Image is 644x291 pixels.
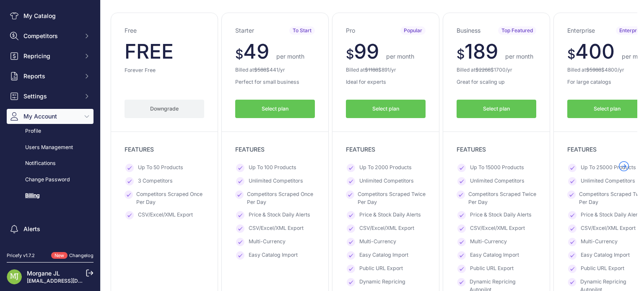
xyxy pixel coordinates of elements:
[359,177,414,185] span: Unlimited Competitors
[257,67,266,73] span: 588
[27,270,60,277] a: Morgane JL
[359,251,408,260] span: Easy Catalog Import
[470,224,525,233] span: CSV/Excel/XML Export
[125,67,204,75] p: Forever Free
[475,67,491,73] del: $
[235,67,315,73] p: Billed at $ /yr
[7,8,93,23] a: My Catalog
[249,211,310,219] span: Price & Stock Daily Alerts
[262,105,288,113] span: Select plan
[567,26,595,35] h3: Enterprise
[470,251,519,260] span: Easy Catalog Import
[483,105,510,113] span: Select plan
[235,145,315,154] p: FEATURES
[7,28,93,44] button: Competitors
[69,252,93,258] a: Changelog
[457,46,465,62] span: $
[7,252,35,259] div: Pricefy v1.7.2
[457,78,536,86] p: Great for scaling up
[354,39,379,64] span: 99
[125,145,204,154] p: FEATURES
[23,112,78,121] span: My Account
[27,278,114,284] a: [EMAIL_ADDRESS][DOMAIN_NAME]
[470,211,532,219] span: Price & Stock Daily Alerts
[400,26,426,35] span: Popular
[586,67,601,73] del: $
[51,252,68,259] span: New
[479,67,491,73] span: 2268
[235,78,315,86] p: Perfect for small business
[235,26,254,35] h3: Starter
[243,39,269,64] span: 49
[23,72,78,80] span: Reports
[594,105,621,113] span: Select plan
[457,26,480,35] h3: Business
[23,92,78,100] span: Settings
[23,32,78,40] span: Competitors
[7,156,93,171] a: Notifications
[470,265,514,273] span: Public URL Export
[346,78,426,86] p: Ideal for experts
[249,238,286,246] span: Multi-Currency
[138,177,173,185] span: 3 Competitors
[581,238,618,246] span: Multi-Currency
[589,67,601,73] span: 5988
[386,53,414,60] span: per month
[494,67,506,73] span: 1700
[7,49,93,64] button: Repricing
[125,100,204,118] button: Downgrade
[7,221,93,237] a: Alerts
[289,26,315,35] span: To Start
[136,191,204,206] span: Competitors Scraped Once Per Day
[7,109,93,124] button: My Account
[359,238,396,246] span: Multi-Currency
[235,100,315,118] button: Select plan
[249,164,296,172] span: Up To 100 Products
[368,67,378,73] span: 1188
[7,69,93,84] button: Reports
[457,145,536,154] p: FEATURES
[346,100,426,118] button: Select plan
[276,53,304,60] span: per month
[270,67,278,73] span: 441
[372,105,399,113] span: Select plan
[470,238,507,246] span: Multi-Currency
[125,39,174,64] span: FREE
[7,89,93,104] button: Settings
[359,224,414,233] span: CSV/Excel/XML Export
[581,251,630,260] span: Easy Catalog Import
[498,26,536,35] span: Top Featured
[468,191,536,206] span: Competitors Scraped Twice Per Day
[346,46,354,62] span: $
[505,53,533,60] span: per month
[457,67,536,73] p: Billed at $ /yr
[23,52,78,60] span: Repricing
[138,164,183,172] span: Up To 50 Products
[581,211,642,219] span: Price & Stock Daily Alerts
[7,140,93,155] a: Users Management
[581,265,624,273] span: Public URL Export
[359,211,421,219] span: Price & Stock Daily Alerts
[235,46,243,62] span: $
[249,251,298,260] span: Easy Catalog Import
[254,67,266,73] del: $
[249,224,304,233] span: CSV/Excel/XML Export
[247,191,315,206] span: Competitors Scraped Once Per Day
[382,67,390,73] span: 891
[7,173,93,187] a: Change Password
[581,164,636,172] span: Up To 25000 Products
[346,26,355,35] h3: Pro
[470,177,525,185] span: Unlimited Competitors
[581,224,636,233] span: CSV/Excel/XML Export
[457,100,536,118] button: Select plan
[125,26,137,35] h3: Free
[359,164,412,172] span: Up To 2000 Products
[138,211,193,219] span: CSV/Excel/XML Export
[365,67,378,73] del: $
[359,265,403,273] span: Public URL Export
[346,67,426,73] p: Billed at $ /yr
[249,177,303,185] span: Unlimited Competitors
[567,46,575,62] span: $
[465,39,498,64] span: 189
[581,177,635,185] span: Unlimited Competitors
